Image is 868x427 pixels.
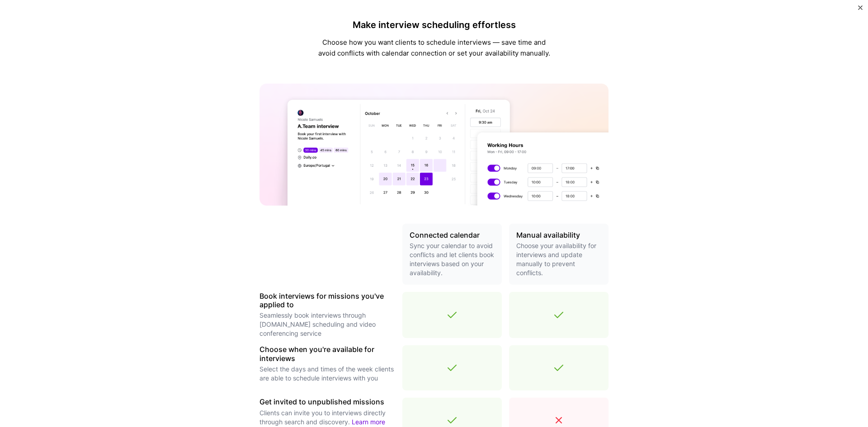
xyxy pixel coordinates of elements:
[410,231,495,239] h3: Connected calendar
[858,5,863,15] button: Close
[516,241,601,277] p: Choose your availability for interviews and update manually to prevent conflicts.
[259,345,395,362] h3: Choose when you're available for interviews
[316,37,552,59] p: Choose how you want clients to schedule interviews — save time and avoid conflicts with calendar ...
[259,311,395,338] p: Seamlessly book interviews through [DOMAIN_NAME] scheduling and video conferencing service
[352,418,385,426] a: Learn more
[259,84,609,206] img: A.Team calendar banner
[516,231,601,239] h3: Manual availability
[410,241,495,277] p: Sync your calendar to avoid conflicts and let clients book interviews based on your availability.
[259,365,395,383] p: Select the days and times of the week clients are able to schedule interviews with you
[316,19,552,30] h4: Make interview scheduling effortless
[259,398,395,406] h3: Get invited to unpublished missions
[259,292,395,309] h3: Book interviews for missions you've applied to
[259,408,395,427] p: Clients can invite you to interviews directly through search and discovery.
